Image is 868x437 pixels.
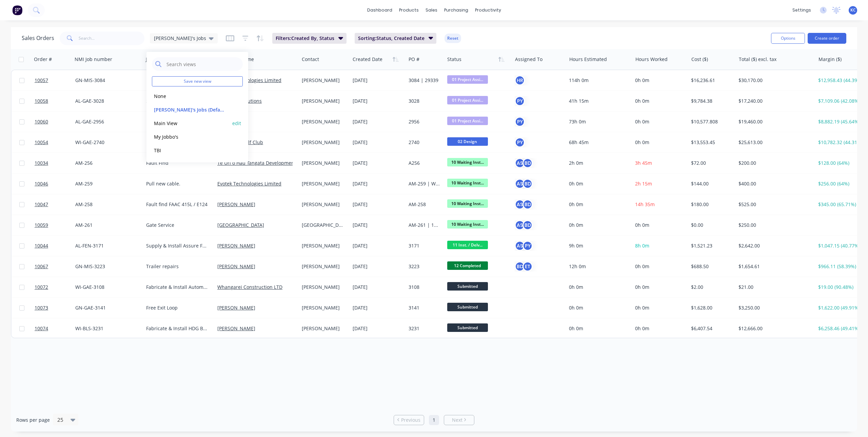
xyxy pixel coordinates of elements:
div: [DATE] [353,222,403,229]
span: 11 Inst. / Delv... [447,241,488,249]
div: $7,109.06 (42.08%) [818,98,861,104]
span: Next [452,417,462,423]
input: Search... [79,32,145,45]
div: [PERSON_NAME] [302,325,345,332]
div: PO # [409,56,419,63]
img: Factory [12,5,22,15]
a: 10067 [35,256,75,277]
div: [DATE] [353,77,403,84]
div: $1,047.15 (40.77%) [818,242,861,249]
button: ASBD [515,179,533,189]
div: Created Date [353,56,382,63]
div: BD [522,179,533,189]
div: $345.00 (65.71%) [818,201,861,208]
div: PY [515,137,525,147]
a: 10074 [35,318,75,339]
ul: Pagination [391,415,477,425]
div: [PERSON_NAME] [302,263,345,270]
div: AS [515,241,525,251]
div: 68h 45m [569,139,627,146]
div: [PERSON_NAME] [302,284,345,291]
div: NMI Job number [75,56,112,63]
span: 10073 [35,304,48,311]
div: 114h 0m [569,77,627,84]
div: PY [522,241,533,251]
div: 3108 [409,284,440,291]
div: AL-GAE-3028 [75,98,138,104]
span: 0h 0m [635,325,649,332]
div: [DATE] [353,263,403,270]
button: None [152,92,229,100]
div: AL-GAE-2956 [75,118,138,125]
span: KC [850,7,856,13]
a: [PERSON_NAME] [217,242,255,249]
a: [PERSON_NAME] [217,263,255,270]
span: 10058 [35,98,48,104]
button: Sorting:Status, Created Date [355,33,437,44]
span: 10034 [35,160,48,166]
div: $10,577.808 [691,118,731,125]
div: BD [522,220,533,230]
span: 10057 [35,77,48,84]
div: Total ($) excl. tax [739,56,776,63]
button: Filters:Created By, Status [272,33,347,44]
div: $1,654.61 [738,263,809,270]
span: 0h 0m [635,284,649,290]
div: $3,250.00 [738,304,809,311]
a: 10072 [35,277,75,297]
div: $180.00 [691,201,731,208]
span: 01 Project Assi... [447,75,488,84]
button: HR [515,75,525,85]
div: [DATE] [353,242,403,249]
div: $10,782.32 (44.31%) [818,139,861,146]
div: Fabricate & Install HDG Balustrade [146,325,209,332]
div: [DATE] [353,304,403,311]
div: $144.00 [691,180,731,187]
div: [GEOGRAPHIC_DATA] [302,222,345,229]
div: $2.00 [691,284,731,291]
div: $8,882.19 (45.64%) [818,118,861,125]
div: 2h 0m [569,160,627,166]
div: AS [515,199,525,210]
div: [PERSON_NAME] [302,160,345,166]
div: [PERSON_NAME] [302,201,345,208]
div: GN-MIS-3223 [75,263,138,270]
div: WI-GAE-2740 [75,139,138,146]
span: 0h 0m [635,139,649,145]
a: [GEOGRAPHIC_DATA] [217,222,264,228]
div: AM-261 | 111652 [409,222,440,229]
a: Evotek Technologies Limited [217,180,281,187]
div: $12,958.43 (44.39%) [818,77,861,84]
div: 41h 15m [569,98,627,104]
button: TBI [152,146,229,154]
div: WI-BLS-3231 [75,325,138,332]
span: 02 Design [447,137,488,146]
div: 2740 [409,139,440,146]
div: purchasing [441,5,472,15]
div: $19,460.00 [738,118,809,125]
span: 10046 [35,180,48,187]
div: ET [522,261,533,272]
div: AM-259 [75,180,138,187]
span: 3h 45m [635,160,652,166]
div: AM-259 | WO-29311 [409,180,440,187]
div: $0.00 [691,222,731,229]
span: 0h 0m [635,77,649,83]
button: PY [515,117,525,127]
div: Order # [34,56,52,63]
div: $72.00 [691,160,731,166]
div: 2956 [409,118,440,125]
div: 12h 0m [569,263,627,270]
span: 10 Waiting Inst... [447,220,488,229]
button: PY [515,96,525,106]
button: Reset [445,34,461,43]
div: AS [515,220,525,230]
span: 0h 0m [635,118,649,125]
span: 10072 [35,284,48,291]
div: AL-FEN-3171 [75,242,138,249]
div: WI-GAE-3108 [75,284,138,291]
span: 10067 [35,263,48,270]
button: My Jobbo's [152,133,229,141]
